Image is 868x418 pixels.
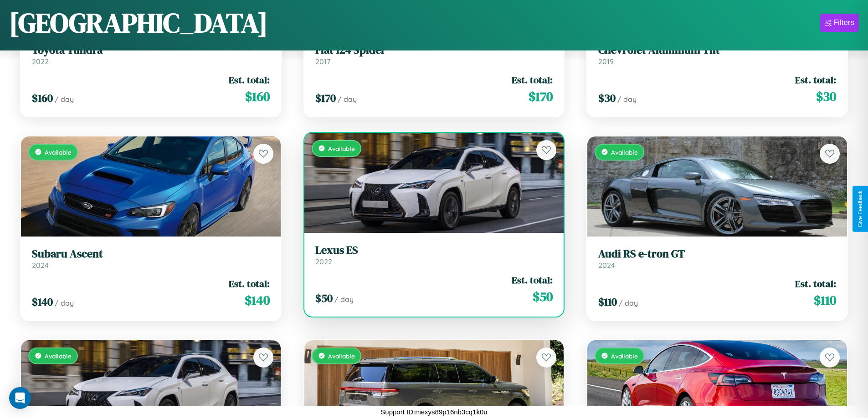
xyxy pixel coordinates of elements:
span: / day [55,95,74,104]
span: Available [328,352,355,360]
h3: Toyota Tundra [32,44,270,57]
span: / day [55,298,74,307]
span: / day [617,95,637,104]
span: $ 170 [315,91,336,106]
a: Subaru Ascent2024 [32,247,270,270]
span: / day [619,298,638,307]
span: $ 50 [315,291,333,306]
span: Available [611,148,638,156]
span: Est. total: [229,73,270,86]
span: Est. total: [795,73,836,86]
h3: Chevrolet Aluminum Tilt [598,44,836,57]
span: Available [328,145,355,152]
h3: Lexus ES [315,244,553,257]
a: Chevrolet Aluminum Tilt2019 [598,44,836,66]
span: / day [334,295,354,304]
span: Est. total: [229,277,270,290]
div: Filters [833,18,854,27]
span: Est. total: [795,277,836,290]
span: 2019 [598,57,614,66]
span: 2022 [32,57,49,66]
span: $ 170 [529,87,553,106]
span: Available [45,148,72,156]
span: $ 140 [32,294,53,309]
a: Lexus ES2022 [315,244,553,266]
p: Support ID: mexys89p16nb3cq1k0u [380,406,487,418]
span: 2017 [315,57,330,66]
div: Give Feedback [857,191,863,227]
span: $ 50 [533,287,553,306]
span: $ 140 [245,291,270,309]
a: Audi RS e-tron GT2024 [598,247,836,270]
button: Filters [820,14,859,32]
span: 2024 [32,261,49,270]
span: 2024 [598,261,615,270]
span: / day [338,95,357,104]
a: Toyota Tundra2022 [32,44,270,66]
span: $ 160 [32,91,53,106]
span: Available [611,352,638,360]
span: 2022 [315,257,332,266]
span: $ 30 [816,87,836,106]
div: Open Intercom Messenger [9,387,31,409]
span: $ 160 [245,87,270,106]
h1: [GEOGRAPHIC_DATA] [9,4,268,41]
span: Est. total: [512,73,553,86]
span: $ 30 [598,91,616,106]
h3: Audi RS e-tron GT [598,247,836,261]
span: Est. total: [512,273,553,287]
h3: Subaru Ascent [32,247,270,261]
span: Available [45,352,72,360]
span: $ 110 [814,291,836,309]
a: Fiat 124 Spider2017 [315,44,553,66]
span: $ 110 [598,294,617,309]
h3: Fiat 124 Spider [315,44,553,57]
